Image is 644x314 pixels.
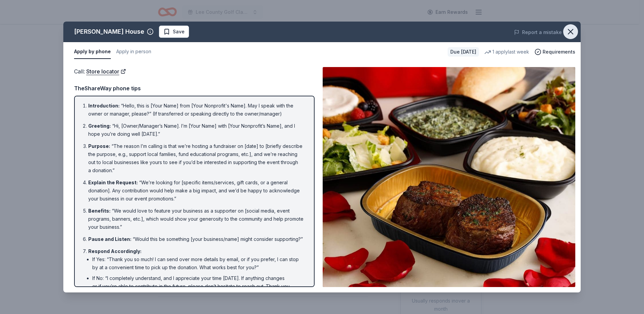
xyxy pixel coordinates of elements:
li: If No: “I completely understand, and I appreciate your time [DATE]. If anything changes or if you... [92,274,304,299]
button: Save [159,26,189,38]
button: Apply by phone [74,45,111,59]
li: “We would love to feature your business as a supporter on [social media, event programs, banners,... [88,207,304,231]
a: Store locator [86,67,126,76]
span: Respond Accordingly : [88,248,141,254]
img: Image for Ruth's Chris Steak House [323,67,575,287]
li: “We’re looking for [specific items/services, gift cards, or a general donation]. Any contribution... [88,179,304,203]
span: Save [173,28,185,36]
li: If Yes: “Thank you so much! I can send over more details by email, or if you prefer, I can stop b... [92,255,304,272]
span: Introduction : [88,103,120,108]
span: Purpose : [88,143,110,149]
span: Greeting : [88,123,111,129]
button: Apply in person [116,45,151,59]
span: Benefits : [88,208,110,214]
li: “The reason I’m calling is that we’re hosting a fundraiser on [date] to [briefly describe the pur... [88,142,304,175]
li: “Hi, [Owner/Manager’s Name]. I’m [Your Name] with [Your Nonprofit’s Name], and I hope you’re doin... [88,122,304,138]
span: Pause and Listen : [88,236,131,242]
div: Due [DATE] [448,47,479,57]
span: Requirements [543,48,575,56]
span: Explain the Request : [88,180,138,185]
div: Call : [74,67,315,76]
div: [PERSON_NAME] House [74,26,144,37]
div: TheShareWay phone tips [74,84,315,93]
li: “Would this be something [your business/name] might consider supporting?” [88,235,304,243]
button: Report a mistake [514,28,562,36]
li: “Hello, this is [Your Name] from [Your Nonprofit's Name]. May I speak with the owner or manager, ... [88,102,304,118]
div: 1 apply last week [484,48,529,56]
button: Requirements [535,48,575,56]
